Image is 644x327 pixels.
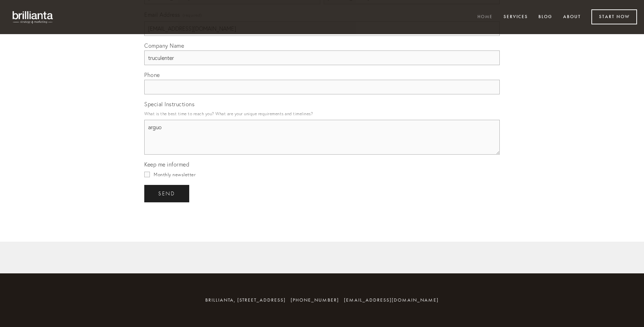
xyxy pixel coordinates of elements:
a: Home [473,11,497,23]
span: brillianta, [STREET_ADDRESS] [205,297,286,303]
a: Services [499,11,532,23]
span: [PHONE_NUMBER] [291,297,339,303]
span: Phone [144,71,160,78]
img: brillianta - research, strategy, marketing [7,7,59,27]
span: Keep me informed [144,161,189,168]
a: Blog [534,11,557,23]
span: Company Name [144,42,184,49]
span: Special Instructions [144,101,194,108]
span: send [158,190,175,197]
button: sendsend [144,185,189,202]
textarea: arguo [144,120,500,155]
a: Start Now [591,9,637,24]
input: Monthly newsletter [144,172,150,177]
a: [EMAIL_ADDRESS][DOMAIN_NAME] [344,297,439,303]
p: What is the best time to reach you? What are your unique requirements and timelines? [144,109,500,118]
a: About [559,11,585,23]
span: Monthly newsletter [154,172,195,177]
